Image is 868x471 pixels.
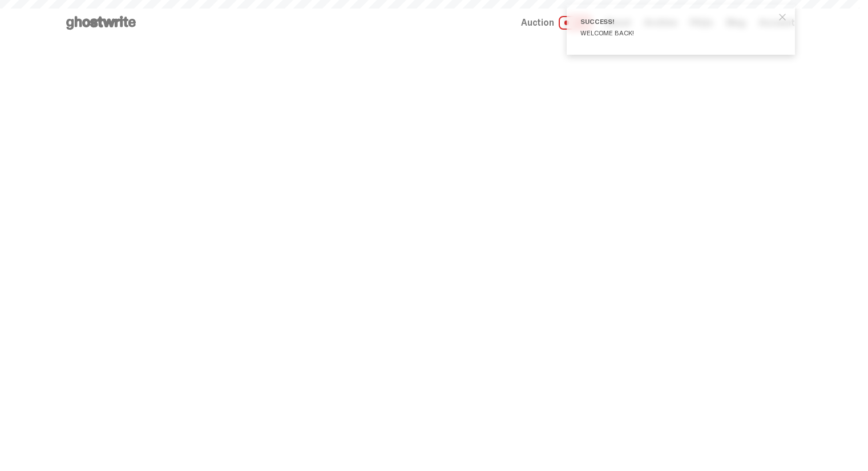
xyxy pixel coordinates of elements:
span: Auction [521,18,554,27]
button: close [772,7,793,27]
span: LIVE [559,16,591,30]
div: Success! [580,18,772,25]
a: Auction LIVE [521,16,591,30]
div: Welcome back! [580,30,772,36]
